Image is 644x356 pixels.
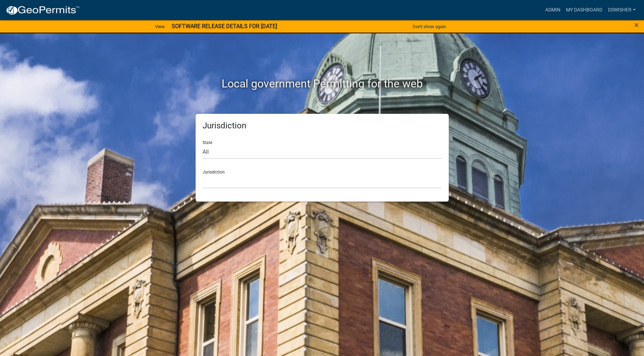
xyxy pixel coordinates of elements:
button: Close [634,21,639,29]
h2: Local government Permitting for the web [130,77,515,90]
a: My Dashboard [563,3,605,17]
strong: SOFTWARE RELEASE DETAILS FOR [DATE] [172,23,277,29]
a: dswisher [605,3,638,17]
a: Admin [542,3,563,17]
button: Don't show again [410,21,449,32]
a: View [152,21,168,32]
h5: Jurisdiction [203,121,442,131]
span: × [634,20,639,30]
